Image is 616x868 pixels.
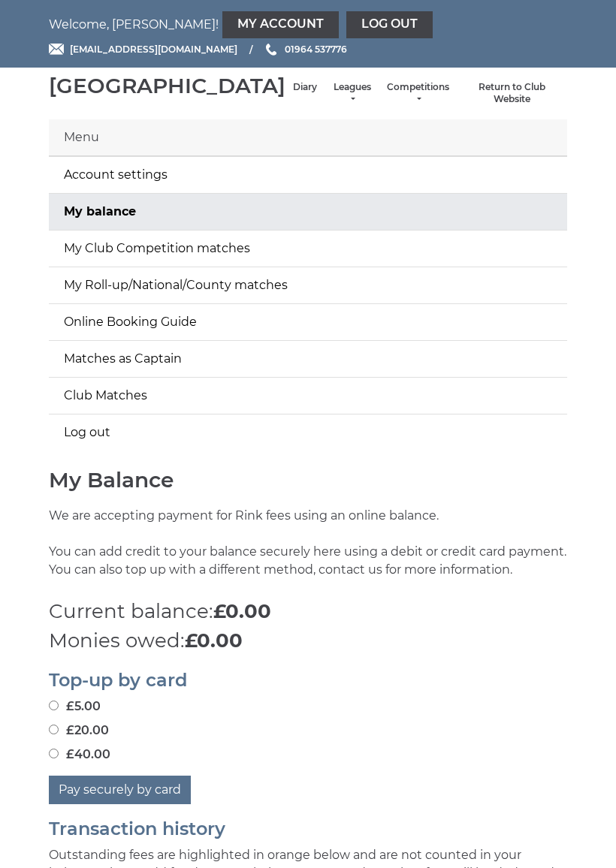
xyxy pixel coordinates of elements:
button: Pay securely by card [49,776,191,804]
a: Return to Club Website [464,81,560,106]
span: [EMAIL_ADDRESS][DOMAIN_NAME] [70,44,237,55]
p: Current balance: [49,597,567,626]
img: Phone us [266,44,276,56]
input: £20.00 [49,725,59,734]
span: 01964 537776 [285,44,347,55]
input: £40.00 [49,749,59,758]
h2: Transaction history [49,819,567,839]
a: Online Booking Guide [49,304,567,340]
h2: Top-up by card [49,671,567,690]
a: Email [EMAIL_ADDRESS][DOMAIN_NAME] [49,42,237,56]
p: We are accepting payment for Rink fees using an online balance. You can add credit to your balanc... [49,507,567,597]
a: Log out [346,11,433,38]
nav: Welcome, [PERSON_NAME]! [49,11,567,38]
label: £5.00 [49,698,101,716]
h1: My Balance [49,469,567,492]
a: Diary [293,81,317,94]
a: My balance [49,194,567,230]
div: [GEOGRAPHIC_DATA] [49,74,285,98]
a: Club Matches [49,378,567,414]
strong: £0.00 [185,628,243,653]
div: Menu [49,119,567,156]
a: Account settings [49,157,567,193]
label: £40.00 [49,746,110,764]
a: Log out [49,414,567,451]
a: Competitions [387,81,449,106]
p: Monies owed: [49,626,567,656]
a: Phone us 01964 537776 [264,42,347,56]
a: My Roll-up/National/County matches [49,267,567,303]
input: £5.00 [49,701,59,710]
strong: £0.00 [213,599,271,623]
label: £20.00 [49,722,109,740]
a: Matches as Captain [49,341,567,377]
img: Email [49,44,64,55]
a: Leagues [332,81,372,106]
a: My Account [222,11,339,38]
a: My Club Competition matches [49,231,567,267]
